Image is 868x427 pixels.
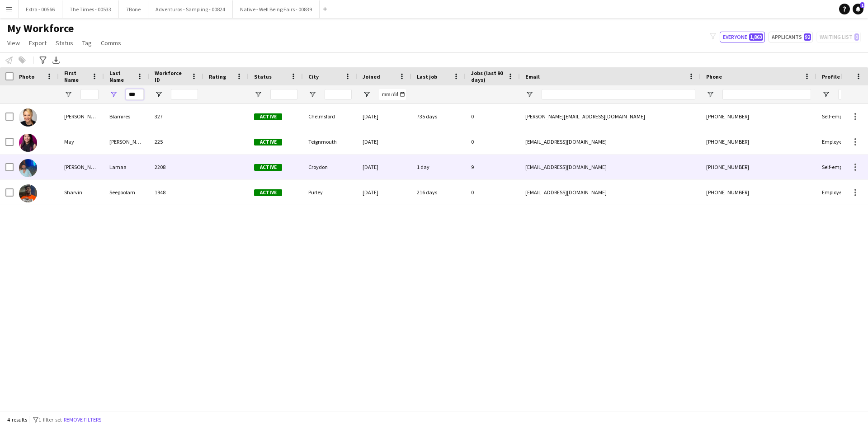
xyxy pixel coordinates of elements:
[59,155,104,179] div: [PERSON_NAME]
[38,55,48,66] app-action-btn: Advanced filters
[79,37,95,49] a: Tag
[104,155,149,179] div: Lamaa
[720,32,765,42] button: Everyone1,863
[749,33,763,41] span: 1,863
[119,0,148,18] button: 7Bone
[254,73,272,80] span: Status
[466,155,520,179] div: 9
[97,37,125,49] a: Comms
[19,159,37,177] img: Roland Lamaa
[56,39,73,47] span: Status
[520,180,701,205] div: [EMAIL_ADDRESS][DOMAIN_NAME]
[7,22,74,35] span: My Workforce
[701,155,816,179] div: [PHONE_NUMBER]
[357,104,411,129] div: [DATE]
[325,89,352,100] input: City Filter Input
[155,90,163,99] button: Open Filter Menu
[303,129,357,154] div: Teignmouth
[254,113,282,120] span: Active
[149,155,203,179] div: 2208
[357,155,411,179] div: [DATE]
[126,89,144,100] input: Last Name Filter Input
[52,37,77,49] a: Status
[466,129,520,154] div: 0
[149,104,203,129] div: 327
[308,73,319,80] span: City
[525,73,540,80] span: Email
[104,180,149,205] div: Seegoolam
[411,104,466,129] div: 735 days
[853,4,863,14] a: 1
[270,89,297,100] input: Status Filter Input
[254,189,282,196] span: Active
[149,180,203,205] div: 1948
[769,32,813,42] button: Applicants92
[171,89,198,100] input: Workforce ID Filter Input
[80,89,99,100] input: First Name Filter Input
[542,89,695,100] input: Email Filter Input
[104,104,149,129] div: Blamires
[520,155,701,179] div: [EMAIL_ADDRESS][DOMAIN_NAME]
[303,180,357,205] div: Purley
[38,416,62,423] span: 1 filter set
[109,90,118,99] button: Open Filter Menu
[19,73,34,80] span: Photo
[149,129,203,154] div: 225
[471,70,504,83] span: Jobs (last 90 days)
[19,108,37,127] img: Hannah Blamires
[466,104,520,129] div: 0
[466,180,520,205] div: 0
[701,104,816,129] div: [PHONE_NUMBER]
[62,415,103,425] button: Remove filters
[701,180,816,205] div: [PHONE_NUMBER]
[104,129,149,154] div: [PERSON_NAME]
[59,180,104,205] div: Sharvin
[4,37,24,49] a: View
[701,129,816,154] div: [PHONE_NUMBER]
[254,90,262,99] button: Open Filter Menu
[82,39,92,47] span: Tag
[59,129,104,154] div: May
[363,73,380,80] span: Joined
[706,73,722,80] span: Phone
[860,2,864,8] span: 1
[303,104,357,129] div: Chelmsford
[209,73,226,80] span: Rating
[109,70,133,83] span: Last Name
[308,90,316,99] button: Open Filter Menu
[520,129,701,154] div: [EMAIL_ADDRESS][DOMAIN_NAME]
[303,155,357,179] div: Croydon
[19,134,37,152] img: May Lam
[59,104,104,129] div: [PERSON_NAME]
[51,55,61,66] app-action-btn: Export XLSX
[722,89,811,100] input: Phone Filter Input
[7,39,20,47] span: View
[19,184,37,202] img: Sharvin Seegoolam
[64,70,88,83] span: First Name
[19,0,62,18] button: Extra - 00566
[706,90,714,99] button: Open Filter Menu
[822,73,840,80] span: Profile
[417,73,437,80] span: Last job
[357,180,411,205] div: [DATE]
[29,39,47,47] span: Export
[254,164,282,171] span: Active
[148,0,233,18] button: Adventuros - Sampling - 00824
[101,39,121,47] span: Comms
[411,155,466,179] div: 1 day
[822,90,830,99] button: Open Filter Menu
[155,70,187,83] span: Workforce ID
[525,90,533,99] button: Open Filter Menu
[233,0,320,18] button: Native - Well Being Fairs - 00839
[363,90,371,99] button: Open Filter Menu
[25,37,50,49] a: Export
[357,129,411,154] div: [DATE]
[62,0,119,18] button: The Times - 00533
[379,89,406,100] input: Joined Filter Input
[804,33,811,41] span: 92
[520,104,701,129] div: [PERSON_NAME][EMAIL_ADDRESS][DOMAIN_NAME]
[254,139,282,145] span: Active
[411,180,466,205] div: 216 days
[64,90,72,99] button: Open Filter Menu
